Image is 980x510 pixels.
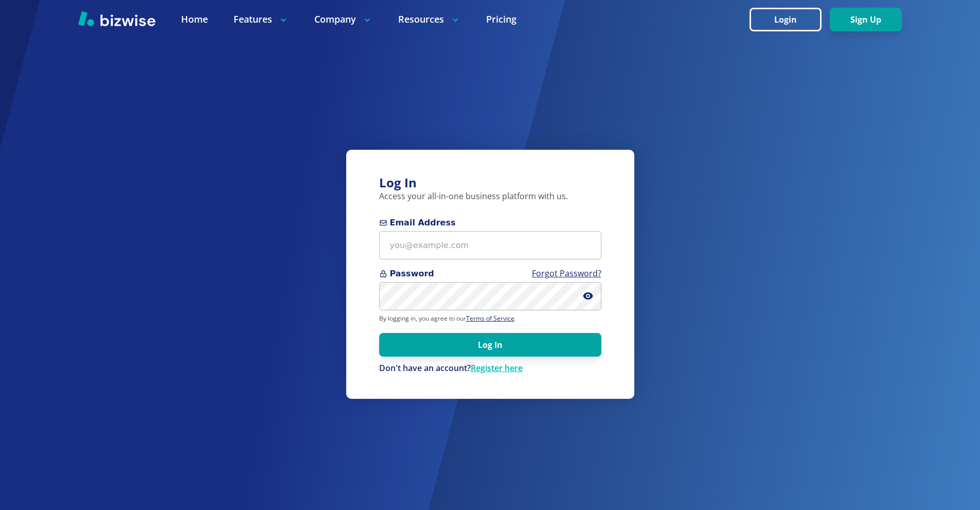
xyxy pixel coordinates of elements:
[314,13,372,26] p: Company
[379,268,601,280] span: Password
[379,231,601,259] input: you@example.com
[379,191,601,202] p: Access your all-in-one business platform with us.
[379,363,601,374] div: Don't have an account?Register here
[830,15,902,25] a: Sign Up
[486,13,516,26] a: Pricing
[466,314,514,323] a: Terms of Service
[379,217,601,229] span: Email Address
[379,314,601,323] p: By logging in, you agree to our .
[379,174,601,191] h3: Log In
[379,363,601,374] p: Don't have an account?
[78,11,155,26] img: Bizwise Logo
[830,8,902,31] button: Sign Up
[471,362,523,374] a: Register here
[750,8,822,31] button: Login
[234,13,289,26] p: Features
[379,333,601,357] button: Log In
[532,268,601,279] a: Forgot Password?
[398,13,460,26] p: Resources
[181,13,208,26] a: Home
[750,15,830,25] a: Login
